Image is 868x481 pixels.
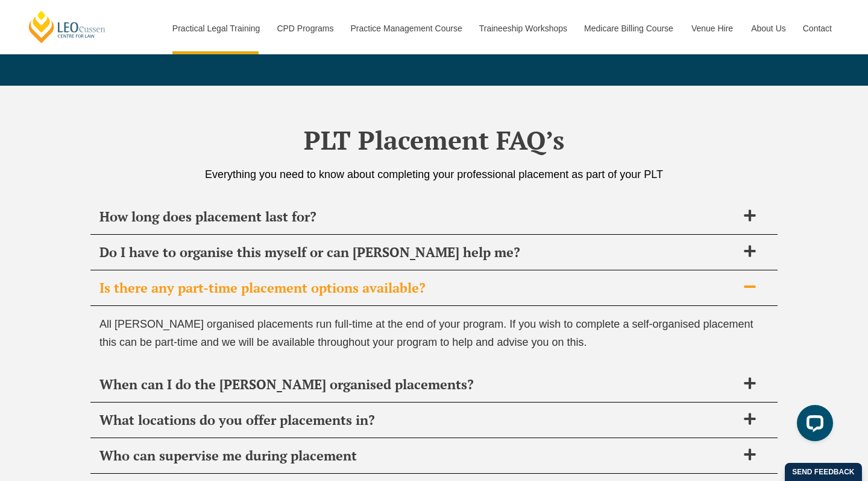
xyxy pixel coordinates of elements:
span: When can I do the [PERSON_NAME] organised placements? [99,376,737,393]
a: Contact [794,2,841,54]
a: About Us [742,2,794,54]
a: Medicare Billing Course [575,2,682,54]
span: Do I have to organise this myself or can [PERSON_NAME] help me? [99,244,737,261]
span: Is there any part-time placement options available? [99,279,737,296]
span: What locations do you offer placements in? [99,412,737,428]
a: [PERSON_NAME] Centre for Law [27,10,107,44]
a: CPD Programs [268,2,341,54]
span: Who can supervise me during placement [99,447,737,464]
iframe: LiveChat chat widget [787,400,838,451]
a: Practice Management Course [342,2,470,54]
a: Practical Legal Training [163,2,268,54]
span: All [PERSON_NAME] organised placements run full-time at the end of your program. If you wish to c... [99,318,753,349]
span: How long does placement last for? [99,208,737,225]
a: Venue Hire [682,2,742,54]
h2: PLT Placement FAQ’s [90,125,778,155]
span: Everything you need to know about completing your professional placement as part of your PLT [205,168,663,180]
a: Traineeship Workshops [470,2,575,54]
